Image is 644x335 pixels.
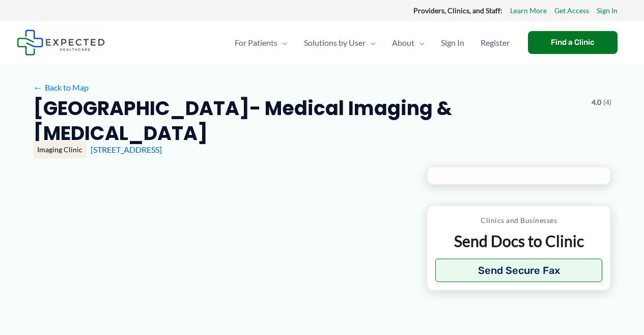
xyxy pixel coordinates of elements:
[227,25,518,61] nav: Primary Site Navigation
[392,25,414,61] span: About
[592,96,601,109] span: 4.0
[433,25,472,61] a: Sign In
[597,4,618,17] a: Sign In
[414,25,425,61] span: Menu Toggle
[413,6,502,15] strong: Providers, Clinics, and Staff:
[277,25,288,61] span: Menu Toggle
[33,80,89,95] a: ←Back to Map
[481,25,510,61] span: Register
[472,25,518,61] a: Register
[33,82,43,92] span: ←
[554,4,589,17] a: Get Access
[91,145,162,154] a: [STREET_ADDRESS]
[510,4,547,17] a: Learn More
[366,25,376,61] span: Menu Toggle
[17,30,105,55] img: Expected Healthcare Logo - side, dark font, small
[441,25,464,61] span: Sign In
[304,25,366,61] span: Solutions by User
[33,96,583,146] h2: [GEOGRAPHIC_DATA]- Medical Imaging & [MEDICAL_DATA]
[235,25,277,61] span: For Patients
[296,25,384,61] a: Solutions by UserMenu Toggle
[227,25,296,61] a: For PatientsMenu Toggle
[528,31,618,54] a: Find a Clinic
[33,141,87,158] div: Imaging Clinic
[435,231,603,251] p: Send Docs to Clinic
[435,214,603,227] p: Clinics and Businesses
[435,259,603,282] button: Send Secure Fax
[384,25,433,61] a: AboutMenu Toggle
[603,96,611,109] span: (4)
